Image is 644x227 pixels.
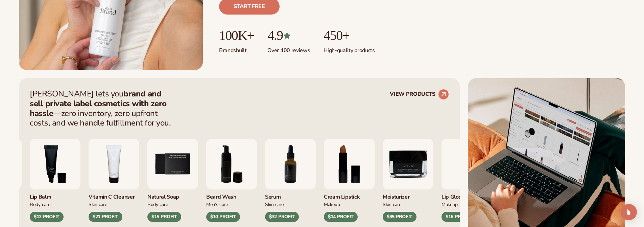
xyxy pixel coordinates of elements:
div: Beard Wash [206,189,257,201]
div: 4 / 9 [89,139,139,222]
div: $10 PROFIT [206,212,240,222]
div: $21 PROFIT [89,212,122,222]
div: $32 PROFIT [265,212,299,222]
div: Cream Lipstick [324,189,375,201]
div: 3 / 9 [30,139,80,222]
div: Lip Gloss [442,189,492,201]
div: Serum [265,189,316,201]
div: Body Care [147,201,198,208]
div: $14 PROFIT [324,212,358,222]
div: 8 / 9 [324,139,375,222]
div: Makeup [442,201,492,208]
img: Nature bar of soap. [147,139,198,189]
img: Foaming beard wash. [206,139,257,189]
a: VIEW PRODUCTS [390,89,449,100]
img: Moisturizer. [383,139,433,189]
div: $35 PROFIT [383,212,416,222]
p: 4.9 [267,28,310,43]
img: Pink lip gloss. [442,139,492,189]
div: $16 PROFIT [442,212,475,222]
div: Skin Care [89,201,139,208]
div: Body Care [30,201,80,208]
div: Men’s Care [206,201,257,208]
div: 5 / 9 [147,139,198,222]
div: 9 / 9 [383,139,433,222]
div: Open Intercom Messenger [621,204,637,220]
p: Over 400 reviews [267,43,310,54]
p: [PERSON_NAME] lets you —zero inventory, zero upfront costs, and we handle fulfillment for you. [30,89,175,128]
p: 450+ [324,28,375,43]
img: Smoothing lip balm. [30,139,80,189]
p: 100K+ [219,28,254,43]
img: Vitamin c cleanser. [89,139,139,189]
div: Natural Soap [147,189,198,201]
div: Skin Care [265,201,316,208]
p: Brands built [219,43,254,54]
div: 1 / 9 [442,139,492,222]
strong: brand and sell private label cosmetics with zero hassle [30,88,167,119]
div: Lip Balm [30,189,80,201]
div: 7 / 9 [265,139,316,222]
div: Skin Care [383,201,433,208]
div: Vitamin C Cleanser [89,189,139,201]
div: $15 PROFIT [147,212,181,222]
div: 6 / 9 [206,139,257,222]
div: Moisturizer [383,189,433,201]
img: Collagen and retinol serum. [265,139,316,189]
div: Makeup [324,201,375,208]
div: $12 PROFIT [30,212,64,222]
img: Luxury cream lipstick. [324,139,375,189]
p: High-quality products [324,43,375,54]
